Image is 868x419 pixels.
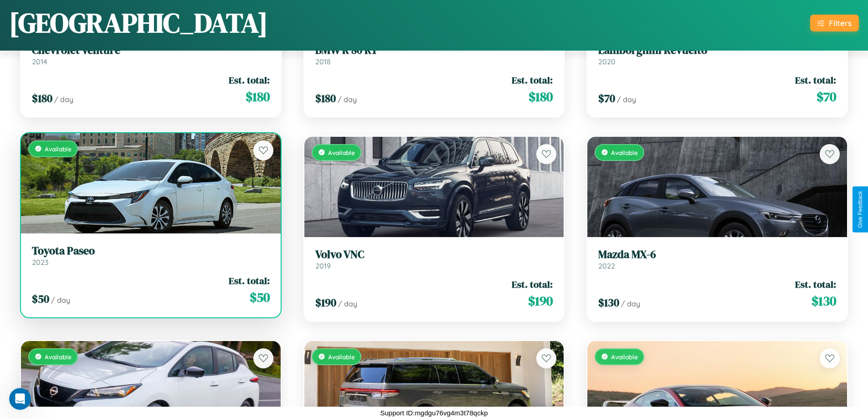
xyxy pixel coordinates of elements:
span: $ 70 [817,88,836,106]
span: / day [54,95,73,104]
span: $ 50 [250,288,270,306]
span: $ 180 [315,91,336,106]
div: Filters [829,18,852,28]
a: Mazda MX-62022 [598,248,836,270]
h3: Mazda MX-6 [598,248,836,261]
div: Give Feedback [857,191,863,228]
span: Est. total: [512,278,553,291]
span: Available [611,353,638,361]
iframe: Intercom live chat [9,388,31,410]
h3: Volvo VNC [315,248,553,261]
span: 2014 [32,57,47,66]
span: $ 190 [528,292,553,310]
span: Est. total: [229,73,270,87]
span: Available [45,353,72,361]
span: 2019 [315,261,331,270]
span: Available [611,149,638,156]
span: 2018 [315,57,331,66]
span: Available [45,145,72,153]
span: $ 180 [32,91,52,106]
a: Toyota Paseo2023 [32,244,270,267]
span: $ 190 [315,295,336,310]
h1: [GEOGRAPHIC_DATA] [9,4,268,41]
span: Est. total: [795,278,836,291]
p: Support ID: mgdgu76vg4m3t78qckp [380,407,488,419]
span: $ 180 [529,88,553,106]
a: Volvo VNC2019 [315,248,553,270]
span: / day [51,295,70,305]
a: Lamborghini Revuelto2020 [598,44,836,66]
span: $ 70 [598,91,615,106]
h3: Toyota Paseo [32,244,270,258]
span: 2020 [598,57,616,66]
span: 2022 [598,261,615,270]
span: Available [328,353,355,361]
a: Chevrolet Venture2014 [32,44,270,66]
h3: BMW R 80 RT [315,44,553,57]
span: 2023 [32,258,48,267]
button: Filters [810,15,859,31]
span: Available [328,149,355,156]
span: / day [338,299,357,308]
span: Est. total: [795,73,836,87]
a: BMW R 80 RT2018 [315,44,553,66]
h3: Lamborghini Revuelto [598,44,836,57]
h3: Chevrolet Venture [32,44,270,57]
span: / day [621,299,640,308]
span: $ 180 [246,88,270,106]
span: Est. total: [512,73,553,87]
span: $ 130 [598,295,619,310]
span: / day [338,95,357,104]
span: Est. total: [229,274,270,287]
span: $ 130 [812,292,836,310]
span: $ 50 [32,291,49,306]
span: / day [617,95,636,104]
